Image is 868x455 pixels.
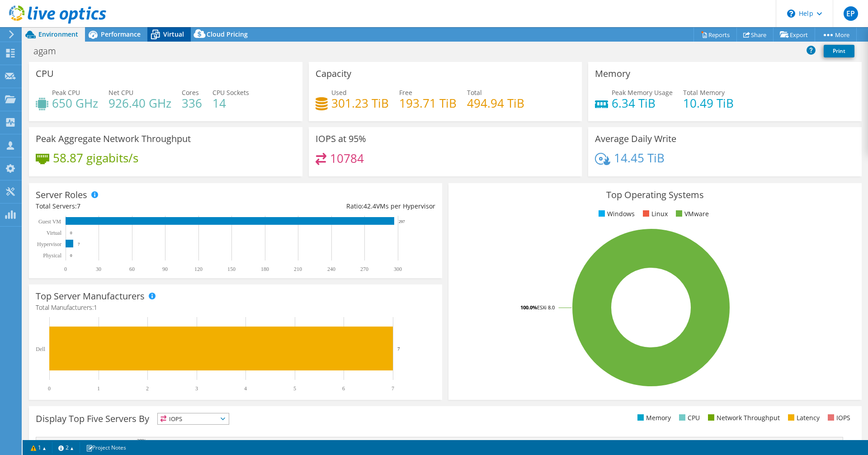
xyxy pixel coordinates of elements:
[736,28,774,42] a: Share
[614,153,665,163] h4: 14.45 TiB
[52,442,80,453] a: 2
[537,304,555,311] tspan: ESXi 8.0
[330,153,364,163] h4: 10784
[236,201,435,211] div: Ratio: VMs per Hypervisor
[399,219,405,224] text: 297
[80,442,132,453] a: Project Notes
[787,9,795,18] svg: \n
[129,266,135,272] text: 60
[212,98,249,108] h4: 14
[194,266,203,272] text: 120
[38,218,61,225] text: Guest VM
[244,385,247,392] text: 4
[261,266,269,272] text: 180
[826,413,850,423] li: IOPS
[635,413,671,423] li: Memory
[52,88,80,97] span: Peak CPU
[24,442,52,453] a: 1
[163,30,184,38] span: Virtual
[612,88,673,97] span: Peak Memory Usage
[641,209,668,219] li: Linux
[70,231,72,235] text: 0
[674,209,709,219] li: VMware
[29,46,70,56] h1: agam
[331,88,347,97] span: Used
[36,291,145,301] h3: Top Server Manufacturers
[36,346,45,352] text: Dell
[693,28,737,42] a: Reports
[327,266,335,272] text: 240
[53,153,138,163] h4: 58.87 gigabits/s
[36,69,54,79] h3: CPU
[342,385,345,392] text: 6
[158,413,229,424] span: IOPS
[294,266,302,272] text: 210
[596,209,635,219] li: Windows
[392,385,394,392] text: 7
[108,98,171,108] h4: 926.40 GHz
[331,98,389,108] h4: 301.23 TiB
[706,413,780,423] li: Network Throughput
[316,134,366,144] h3: IOPS at 95%
[786,413,820,423] li: Latency
[182,88,199,97] span: Cores
[212,88,249,97] span: CPU Sockets
[683,88,725,97] span: Total Memory
[595,134,676,144] h3: Average Daily Write
[101,30,141,38] span: Performance
[48,385,51,392] text: 0
[37,241,61,247] text: Hypervisor
[78,242,80,246] text: 7
[316,69,351,79] h3: Capacity
[137,438,146,443] text: 28%
[612,98,673,108] h4: 6.34 TiB
[36,190,87,200] h3: Server Roles
[683,98,734,108] h4: 10.49 TiB
[397,346,400,351] text: 7
[64,266,67,272] text: 0
[94,303,97,312] span: 1
[195,385,198,392] text: 3
[595,69,630,79] h3: Memory
[360,266,368,272] text: 270
[293,385,296,392] text: 5
[394,266,402,272] text: 300
[70,253,72,258] text: 0
[677,413,700,423] li: CPU
[36,201,236,211] div: Total Servers:
[38,30,78,38] span: Environment
[467,98,524,108] h4: 494.94 TiB
[108,88,133,97] span: Net CPU
[844,6,858,21] span: EP
[363,202,376,210] span: 42.4
[146,385,149,392] text: 2
[824,45,854,57] a: Print
[467,88,482,97] span: Total
[815,28,857,42] a: More
[399,88,412,97] span: Free
[227,266,236,272] text: 150
[43,252,61,259] text: Physical
[399,98,457,108] h4: 193.71 TiB
[36,303,435,313] h4: Total Manufacturers:
[520,304,537,311] tspan: 100.0%
[207,30,248,38] span: Cloud Pricing
[36,134,191,144] h3: Peak Aggregate Network Throughput
[182,98,202,108] h4: 336
[96,266,101,272] text: 30
[773,28,815,42] a: Export
[77,202,80,210] span: 7
[97,385,100,392] text: 1
[455,190,855,200] h3: Top Operating Systems
[162,266,168,272] text: 90
[47,230,62,236] text: Virtual
[52,98,98,108] h4: 650 GHz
